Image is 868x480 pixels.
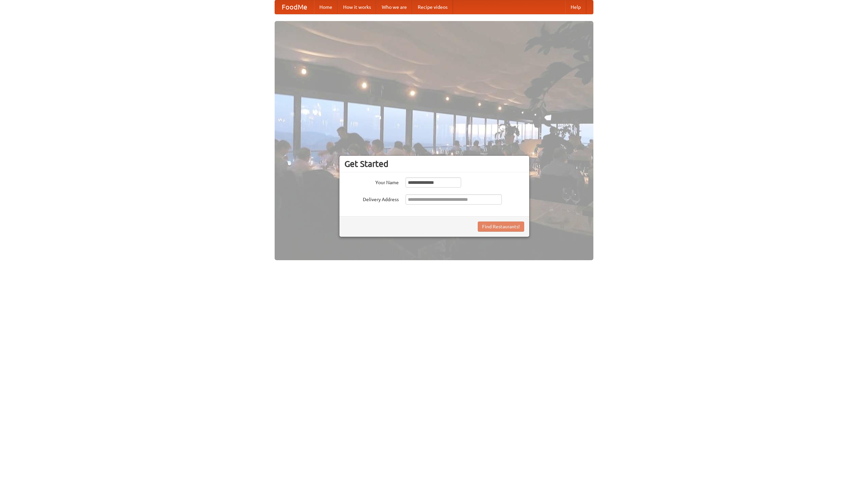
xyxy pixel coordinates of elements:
a: Help [565,0,586,14]
a: FoodMe [275,0,314,14]
button: Find Restaurants! [478,222,524,232]
a: How it works [338,0,376,14]
a: Who we are [376,0,412,14]
a: Recipe videos [412,0,453,14]
label: Your Name [344,177,399,186]
a: Home [314,0,338,14]
h3: Get Started [344,159,524,169]
label: Delivery Address [344,194,399,203]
